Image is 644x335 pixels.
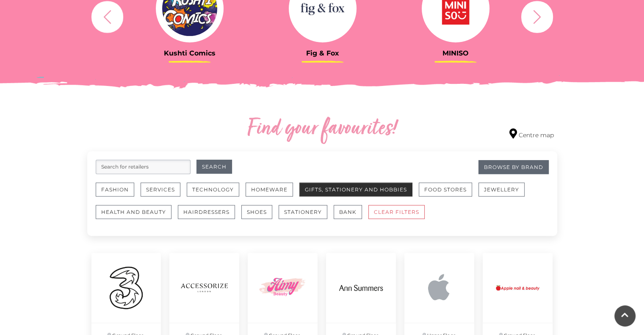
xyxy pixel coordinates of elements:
[178,205,241,227] a: Hairdressers
[419,183,472,197] button: Food Stores
[187,183,246,205] a: Technology
[187,183,239,197] button: Technology
[241,205,279,227] a: Shoes
[395,49,516,57] h3: MINISO
[478,183,531,205] a: Jewellery
[241,205,272,219] button: Shoes
[178,205,235,219] button: Hairdressers
[334,205,368,227] a: Bank
[96,183,134,197] button: Fashion
[96,205,171,219] button: Health and Beauty
[299,183,412,197] button: Gifts, Stationery and Hobbies
[478,160,549,174] a: Browse By Brand
[96,183,141,205] a: Fashion
[263,49,383,57] h3: Fig & Fox
[419,183,478,205] a: Food Stores
[96,205,178,227] a: Health and Beauty
[168,116,477,143] h2: Find your favourites!
[478,183,525,197] button: Jewellery
[279,205,334,227] a: Stationery
[368,205,425,219] button: CLEAR FILTERS
[246,183,293,197] button: Homeware
[279,205,327,219] button: Stationery
[334,205,362,219] button: Bank
[299,183,419,205] a: Gifts, Stationery and Hobbies
[368,205,431,227] a: CLEAR FILTERS
[246,183,299,205] a: Homeware
[141,183,180,197] button: Services
[141,183,187,205] a: Services
[196,160,232,174] button: Search
[96,160,191,174] input: Search for retailers
[509,128,554,140] a: Centre map
[130,49,250,57] h3: Kushti Comics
